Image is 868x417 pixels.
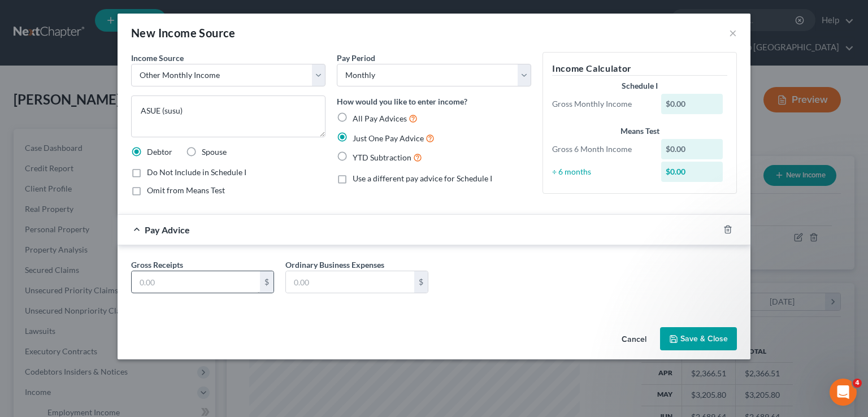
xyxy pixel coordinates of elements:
div: Schedule I [552,80,727,92]
button: Cancel [613,328,656,351]
p: Hi there! [23,80,203,99]
div: Gross 6 Month Income [546,144,656,155]
label: Gross Receipts [131,259,183,271]
img: logo [23,24,98,36]
button: Messages [75,313,150,358]
input: 0.00 [286,271,414,293]
span: Use a different pay advice for Schedule I [353,173,492,183]
img: Profile image for Emma [164,18,186,41]
div: Gross Monthly Income [546,98,656,110]
label: Pay Period [337,52,375,64]
p: How can we help? [23,99,203,119]
div: Statement of Financial Affairs - Attorney or Credit Counseling Fees [16,288,210,321]
div: Statement of Financial Affairs - Gross Yearly Income (Other) [23,260,189,284]
button: × [729,26,737,40]
span: Pay Advice [145,224,190,235]
div: Attorney's Disclosure of Compensation [23,239,189,251]
div: Send us a messageWe typically reply in a few hours [11,133,215,176]
iframe: Intercom live chat [830,379,857,406]
div: $0.00 [661,162,723,182]
div: New Income Source [131,25,236,41]
input: 0.00 [132,271,260,293]
span: 4 [853,379,862,388]
span: Spouse [202,147,227,157]
div: ÷ 6 months [546,166,656,177]
button: Search for help [16,186,210,209]
span: Home [25,341,50,349]
div: Statement of Financial Affairs - Attorney or Credit Counseling Fees [23,293,189,316]
div: Attorney's Disclosure of Compensation [16,234,210,255]
span: All Pay Advices [353,114,407,123]
button: Help [151,313,226,358]
span: Debtor [147,147,172,157]
span: Omit from Means Test [147,185,225,195]
div: $ [414,271,428,293]
img: Profile image for Lindsey [142,18,165,41]
div: Form Preview Helper [23,218,189,230]
div: We typically reply in a few hours [23,154,189,166]
label: Ordinary Business Expenses [285,259,384,271]
div: $0.00 [661,94,723,114]
span: Do Not Include in Schedule I [147,167,246,177]
span: Messages [94,341,133,349]
span: Income Source [131,53,184,63]
div: Send us a message [23,142,189,154]
span: Search for help [23,192,92,204]
div: Form Preview Helper [16,214,210,234]
span: Help [179,341,197,349]
div: Means Test [552,125,727,137]
label: How would you like to enter income? [337,95,467,107]
h5: Income Calculator [552,62,727,76]
div: $0.00 [661,139,723,159]
span: Just One Pay Advice [353,133,424,143]
span: YTD Subtraction [353,153,411,162]
div: Close [194,18,215,38]
div: Statement of Financial Affairs - Gross Yearly Income (Other) [16,255,210,288]
button: Save & Close [660,327,737,351]
div: $ [260,271,274,293]
img: Profile image for James [121,18,144,41]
